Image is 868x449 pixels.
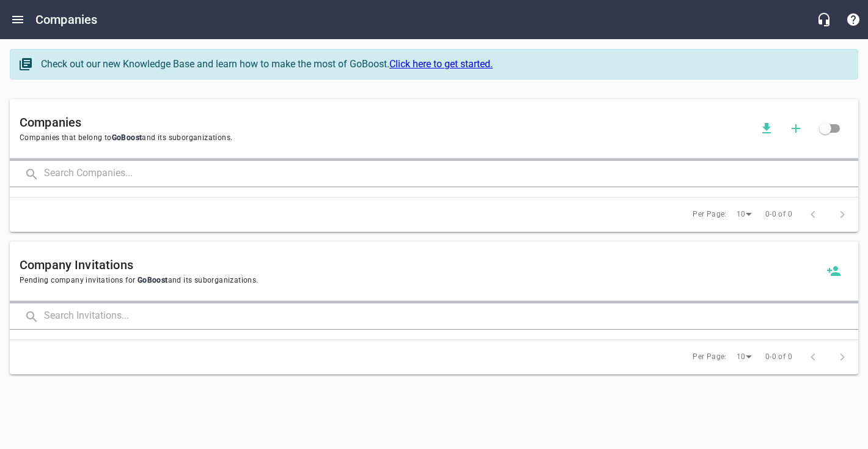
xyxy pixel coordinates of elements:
h6: Companies [20,113,752,132]
button: Live Chat [809,5,839,34]
h6: Companies [35,10,97,29]
div: Check out our new Knowledge Base and learn how to make the most of GoBoost. [41,57,845,72]
a: Click here to get started. [389,58,493,70]
span: GoBoost [135,276,167,284]
span: 0-0 of 0 [765,209,792,221]
button: Invite a new company [819,256,848,286]
span: 0-0 of 0 [765,351,792,363]
span: Per Page: [693,209,727,221]
button: Open drawer [3,5,32,34]
span: Per Page: [693,351,727,363]
button: Download companies [752,114,781,143]
span: GoBoost [112,133,142,142]
input: Search Invitations... [44,303,858,330]
span: Companies that belong to and its suborganizations. [20,132,752,144]
span: Pending company invitations for and its suborganizations. [20,275,819,287]
span: Click to view all companies [811,114,840,143]
div: 10 [732,206,756,223]
div: 10 [732,349,756,365]
h6: Company Invitations [20,255,819,275]
input: Search Companies... [44,161,858,187]
button: Add a new company [781,114,811,143]
button: Support Portal [839,5,868,34]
